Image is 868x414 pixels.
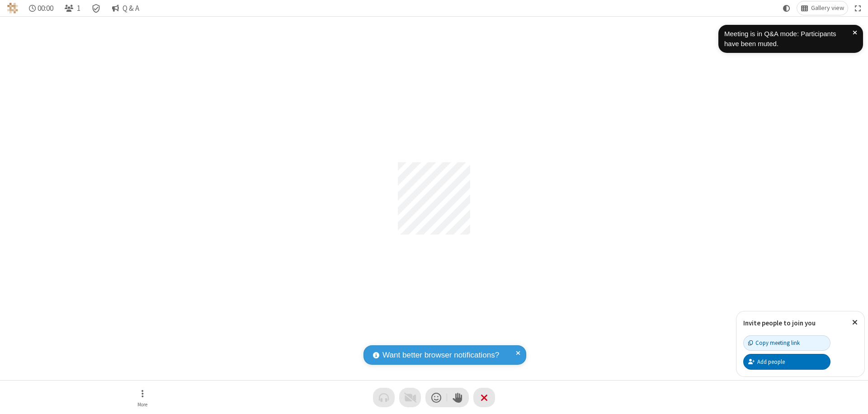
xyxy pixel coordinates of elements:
[373,388,395,407] button: Audio problem - check your Internet connection or call by phone
[38,4,53,13] span: 00:00
[447,388,469,407] button: Raise hand
[382,349,499,361] span: Want better browser notifications?
[724,29,853,49] div: Meeting is in Q&A mode: Participants have been muted.
[845,311,864,334] button: Close popover
[77,4,80,13] span: 1
[748,339,800,347] div: Copy meeting link
[88,1,105,15] div: Meeting details Encryption enabled
[797,1,848,15] button: Change layout
[779,1,794,15] button: Using system theme
[811,5,844,12] span: Gallery view
[61,1,84,15] button: Open participant list
[399,388,421,407] button: Video
[425,388,447,407] button: Send a reaction
[25,1,57,15] div: Timer
[123,4,139,13] span: Q & A
[108,1,143,15] button: Q & A
[743,354,830,369] button: Add people
[137,402,147,407] span: More
[743,335,830,351] button: Copy meeting link
[473,388,495,407] button: End or leave meeting
[129,385,156,410] button: Open menu
[851,1,865,15] button: Fullscreen
[743,319,816,327] label: Invite people to join you
[7,3,18,14] img: QA Selenium DO NOT DELETE OR CHANGE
